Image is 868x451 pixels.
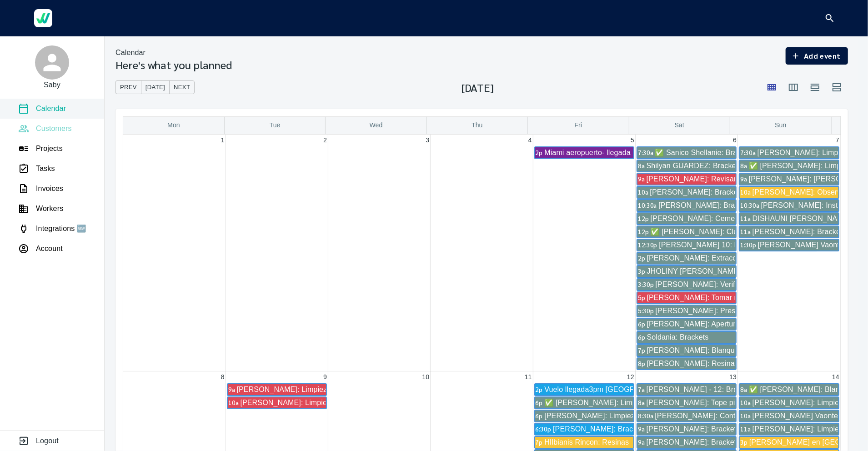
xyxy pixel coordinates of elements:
[638,254,645,262] span: 2p
[527,135,533,145] span: 4
[18,203,63,214] a: Workers
[638,201,657,209] span: 10:30a
[370,121,383,129] span: Wed
[740,201,759,209] span: 10:30a
[120,82,137,93] span: Prev
[647,333,709,341] span: Soldania: Brackets
[647,254,817,262] span: [PERSON_NAME]: Extracción pieza 8 COLAGENO
[740,385,747,393] span: 8a
[783,76,804,98] button: Week
[753,228,846,236] span: [PERSON_NAME]: Brackets
[638,214,649,222] span: 12p
[638,280,654,288] span: 3:30p
[793,50,841,62] span: Add event
[659,241,793,249] span: [PERSON_NAME] 10: Radiografia arriba
[18,123,72,134] a: Customers
[650,188,744,196] span: [PERSON_NAME]: Brackets
[675,121,684,129] span: Sat
[740,438,748,446] span: 3p
[536,425,552,433] span: 6:30p
[647,346,789,354] span: [PERSON_NAME]: Blanqueamientos cita 3
[638,320,645,328] span: 6p
[647,438,740,446] span: [PERSON_NAME]: Brackets
[647,175,804,183] span: [PERSON_NAME]: Revisar trabajo, siente dolor
[544,149,710,156] span: Miami aeropuerto- llegada 2pm [PERSON_NAME]
[536,385,543,393] span: 2p
[630,135,635,145] span: 5
[740,411,751,420] span: 10a
[638,241,657,249] span: 12:30p
[740,148,756,156] span: 7:30a
[536,398,543,406] span: 6p
[786,47,848,65] button: Add event
[638,438,645,446] span: 9a
[626,371,635,382] span: 12
[322,135,328,145] span: 2
[472,121,482,129] span: Thu
[36,243,63,254] p: Account
[18,243,63,254] a: Account
[761,76,783,98] button: Month
[425,135,430,145] span: 3
[322,371,328,382] span: 9
[36,163,55,174] p: Tasks
[638,175,645,183] span: 9a
[638,359,645,367] span: 8p
[638,293,645,301] span: 5p
[638,267,645,275] span: 3p
[240,399,414,406] span: [PERSON_NAME]: Limpieza ( llamar para confirmar)
[740,425,751,433] span: 11a
[740,188,751,196] span: 10a
[728,371,738,382] span: 13
[740,241,756,249] span: 1:30p
[27,5,59,32] a: Werkgo Logo
[740,214,751,222] span: 11a
[524,371,533,382] span: 11
[536,411,543,420] span: 6p
[36,436,59,446] p: Logout
[638,385,645,393] span: 7a
[753,425,847,433] span: [PERSON_NAME]: Limpieza
[651,215,804,222] span: [PERSON_NAME]: Cementado corona pieza 8
[44,80,60,90] p: Saby
[647,360,789,367] span: [PERSON_NAME]: Resinas: curación $150
[740,175,747,183] span: 9a
[655,149,754,156] span: ✅ Sanico Shellanie: Brackets
[421,371,430,382] span: 10
[544,438,629,446] span: HIlbianis Rincon: Resinas
[638,425,645,433] span: 9a
[553,425,679,433] span: [PERSON_NAME]: Brackets inferiores
[647,386,755,393] span: [PERSON_NAME] - 12: Brackets
[655,281,800,288] span: [PERSON_NAME]: Verificar, siente molestia
[638,188,648,196] span: 10a
[536,148,543,156] span: 2p
[18,183,63,194] a: Invoices
[220,371,226,382] span: 8
[220,135,226,145] span: 1
[115,58,232,71] h3: Here's what you planned
[228,385,235,393] span: 9a
[36,103,66,114] p: Calendar
[740,227,751,236] span: 11a
[647,399,816,406] span: [PERSON_NAME]: Tope pieza 23 , Niti # 16 inferior
[228,398,239,406] span: 10a
[638,161,645,170] span: 8a
[115,47,232,58] nav: breadcrumb
[146,82,165,93] span: [DATE]
[638,227,649,236] span: 12p
[174,82,190,93] span: Next
[638,148,653,156] span: 7:30a
[647,320,763,328] span: [PERSON_NAME]: Apertura 7;8;10
[647,425,740,433] span: [PERSON_NAME]: Brackets
[270,121,281,129] span: Tue
[18,103,66,114] a: Calendar
[115,80,141,95] button: Prev
[638,411,653,420] span: 8:30a
[575,121,582,129] span: Fri
[544,399,680,406] span: ✅ [PERSON_NAME]: Limpieza y relleno
[732,135,738,145] span: 6
[638,333,645,341] span: 6p
[775,121,786,129] span: Sun
[740,161,747,170] span: 8a
[115,47,146,58] p: Calendar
